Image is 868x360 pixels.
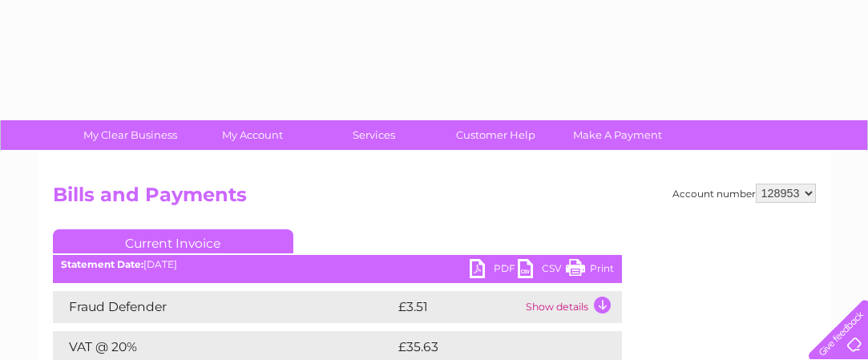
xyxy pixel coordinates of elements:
[186,120,318,150] a: My Account
[53,291,394,323] td: Fraud Defender
[430,120,562,150] a: Customer Help
[470,259,518,282] a: PDF
[53,229,293,253] a: Current Invoice
[53,184,816,214] h2: Bills and Payments
[551,120,684,150] a: Make A Payment
[61,258,143,270] b: Statement Date:
[64,120,196,150] a: My Clear Business
[522,291,622,323] td: Show details
[53,259,622,270] div: [DATE]
[308,120,440,150] a: Services
[518,259,566,282] a: CSV
[672,184,816,203] div: Account number
[566,259,614,282] a: Print
[394,291,522,323] td: £3.51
